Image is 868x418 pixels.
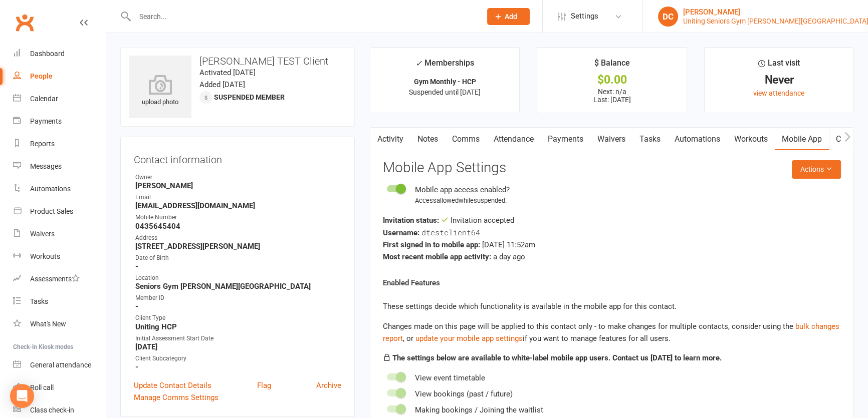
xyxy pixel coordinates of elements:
span: Add [505,13,517,21]
strong: Invitation status: [383,216,439,225]
label: Enabled Features [383,277,440,289]
span: Making bookings / Joining the waitlist [415,405,543,414]
button: Add [487,8,530,25]
div: Reports [30,140,55,148]
strong: 0435645404 [135,222,341,231]
strong: The settings below are available to white-label mobile app users. Contact us [DATE] to learn more. [392,353,722,362]
a: Notes [410,128,445,151]
button: Actions [792,160,841,178]
div: Automations [30,185,71,193]
div: Messages [30,162,62,170]
a: Activity [370,128,410,151]
div: Never [714,75,844,85]
div: Calendar [30,95,58,103]
div: Workouts [30,252,60,260]
a: Product Sales [13,200,106,223]
a: Assessments [13,268,106,290]
span: View event timetable [415,373,485,382]
span: dtestclient64 [421,227,480,237]
i: ✓ [415,59,422,68]
span: Suspended until [DATE] [409,88,481,96]
div: Payments [30,117,62,125]
div: Date of Birth [135,253,341,263]
input: Search... [132,10,474,24]
strong: First signed in to mobile app: [383,240,480,249]
div: [DATE] 11:52am [383,239,841,251]
a: Mobile App [775,128,829,151]
strong: Uniting HCP [135,322,341,331]
strong: Gym Monthly - HCP [414,78,476,86]
div: Access allowed while suspended [415,196,510,206]
div: Tasks [30,297,48,305]
a: Payments [541,128,590,151]
strong: Seniors Gym [PERSON_NAME][GEOGRAPHIC_DATA] [135,282,341,291]
a: Dashboard [13,43,106,65]
a: Archive [316,379,341,391]
div: Dashboard [30,50,65,58]
strong: - [135,262,341,271]
div: Changes made on this page will be applied to this contact only - to make changes for multiple con... [383,320,841,344]
div: General attendance [30,361,91,369]
a: Automations [13,178,106,200]
a: Calendar [13,88,106,110]
div: Memberships [415,57,474,75]
a: Flag [257,379,271,391]
time: Activated [DATE] [199,68,256,77]
div: People [30,72,53,80]
strong: Most recent mobile app activity: [383,252,491,261]
a: Clubworx [12,10,37,35]
div: $ Balance [594,57,629,75]
div: Initial Assessment Start Date [135,334,341,343]
div: Invitation accepted [383,214,841,226]
div: Client Subcategory [135,354,341,363]
div: Assessments [30,275,80,283]
div: DC [658,7,678,27]
strong: [PERSON_NAME] [135,181,341,190]
strong: [STREET_ADDRESS][PERSON_NAME] [135,242,341,251]
a: Automations [668,128,727,151]
span: View bookings (past / future) [415,389,513,398]
div: What's New [30,320,66,328]
div: Member ID [135,293,341,303]
a: Messages [13,155,106,178]
a: Reports [13,133,106,155]
p: Next: n/a Last: [DATE] [546,88,677,104]
strong: - [135,362,341,371]
div: Mobile app access enabled? [415,184,510,196]
a: General attendance kiosk mode [13,354,106,376]
a: People [13,65,106,88]
h3: [PERSON_NAME] TEST Client [129,56,346,67]
strong: Username: [383,228,419,237]
div: Address [135,233,341,243]
span: Suspended member [214,93,285,101]
p: These settings decide which functionality is available in the mobile app for this contact. [383,300,841,312]
a: Manage Comms Settings [134,391,219,403]
div: Location [135,273,341,283]
time: Added [DATE] [199,80,245,89]
a: Waivers [590,128,632,151]
div: Waivers [30,230,55,238]
span: Settings [571,5,598,28]
div: Mobile Number [135,213,341,222]
strong: [DATE] [135,342,341,351]
strong: [EMAIL_ADDRESS][DOMAIN_NAME] [135,201,341,210]
a: Workouts [727,128,775,151]
span: a day ago [493,252,525,261]
a: update your mobile app settings [415,334,523,343]
a: view attendance [753,89,804,97]
h3: Mobile App Settings [383,160,841,176]
div: Email [135,193,341,202]
div: Owner [135,173,341,182]
div: upload photo [129,75,191,108]
span: . [505,197,507,204]
a: bulk changes report [383,322,839,343]
div: Roll call [30,383,54,391]
a: Waivers [13,223,106,245]
a: Payments [13,110,106,133]
h3: Contact information [134,150,341,165]
div: Class check-in [30,406,74,414]
a: Comms [445,128,487,151]
div: $0.00 [546,75,677,85]
a: Roll call [13,376,106,399]
a: Update Contact Details [134,379,211,391]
